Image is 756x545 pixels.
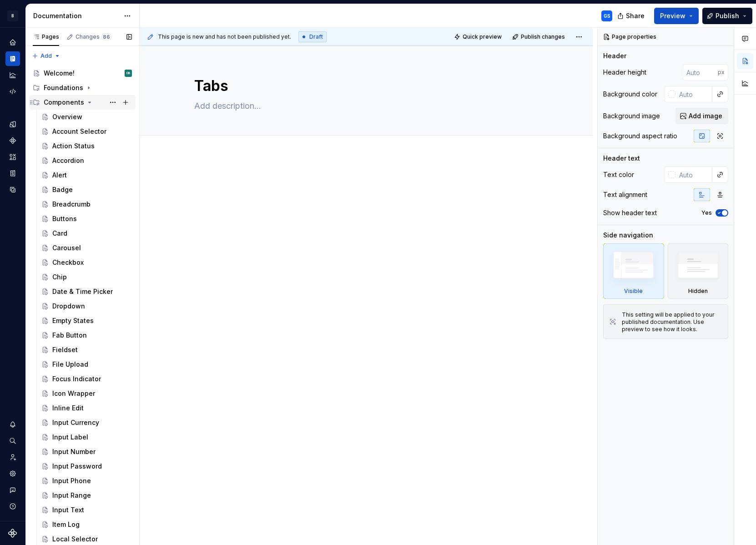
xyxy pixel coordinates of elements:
div: Buttons [52,214,77,223]
label: Yes [701,209,712,217]
a: Overview [38,110,136,124]
div: Side navigation [603,231,653,240]
div: Input Phone [52,476,91,485]
span: 86 [101,33,111,40]
a: Analytics [5,68,20,82]
div: Text alignment [603,190,647,199]
div: Documentation [5,51,20,66]
div: Overview [52,112,82,121]
div: Header [603,51,626,61]
div: Card [52,229,67,238]
a: Chip [38,270,136,284]
a: Empty States [38,313,136,328]
a: Storybook stories [5,166,20,181]
a: Input Currency [38,415,136,430]
button: Share [613,8,650,24]
a: File Upload [38,357,136,372]
button: Add [29,50,63,62]
a: Breadcrumb [38,197,136,212]
span: Publish changes [521,33,565,40]
div: Input Currency [52,418,99,427]
span: Draft [309,33,323,40]
button: B [2,6,24,25]
div: Header text [603,154,640,163]
div: Home [5,35,20,50]
div: Input Number [52,447,96,456]
div: DB [126,69,131,78]
div: B [7,10,18,21]
p: px [718,69,725,76]
div: Icon Wrapper [52,389,95,398]
button: Quick preview [451,30,506,43]
a: Fieldset [38,343,136,357]
div: Input Password [52,462,102,471]
a: Alert [38,168,136,182]
div: Text color [603,170,634,179]
div: Foundations [29,81,136,95]
a: Focus Indicator [38,372,136,386]
a: Icon Wrapper [38,386,136,401]
div: This setting will be applied to your published documentation. Use preview to see how it looks. [622,311,722,333]
div: Chip [52,272,67,282]
button: Publish changes [509,30,569,43]
a: Settings [5,466,20,481]
a: Card [38,226,136,241]
div: Show header text [603,208,657,217]
span: Add image [689,111,722,121]
button: Add image [675,108,728,124]
div: Date & Time Picker [52,287,113,296]
div: Inline Edit [52,404,84,413]
div: Breadcrumb [52,200,91,209]
span: Quick preview [463,33,502,40]
a: Components [5,133,20,148]
div: Welcome! [44,69,75,78]
div: Background image [603,111,660,121]
button: Contact support [5,483,20,497]
a: Buttons [38,212,136,226]
a: Welcome!DB [29,66,136,81]
a: Account Selector [38,124,136,139]
a: Checkbox [38,255,136,270]
span: Add [40,52,52,60]
div: Focus Indicator [52,374,101,384]
div: Pages [33,33,59,40]
div: Dropdown [52,302,85,311]
div: GS [604,12,610,20]
div: Components [44,98,84,107]
a: Input Range [38,488,136,503]
a: Item Log [38,517,136,532]
svg: Supernova Logo [8,529,17,538]
div: Background color [603,90,657,99]
input: Auto [675,167,712,183]
div: Action Status [52,141,95,151]
span: Publish [716,11,739,20]
a: Code automation [5,84,20,99]
input: Auto [675,86,712,102]
div: Badge [52,185,73,194]
div: Header height [603,68,646,77]
a: Accordion [38,153,136,168]
a: Carousel [38,241,136,255]
button: Publish [702,8,752,24]
input: Auto [683,64,718,81]
a: Dropdown [38,299,136,313]
div: Invite team [5,450,20,464]
div: Changes [76,33,111,40]
a: Data sources [5,182,20,197]
div: Hidden [688,288,708,295]
div: Background aspect ratio [603,131,677,141]
button: Search ⌘K [5,434,20,448]
div: Checkbox [52,258,84,267]
button: Notifications [5,417,20,432]
a: Design tokens [5,117,20,131]
a: Badge [38,182,136,197]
